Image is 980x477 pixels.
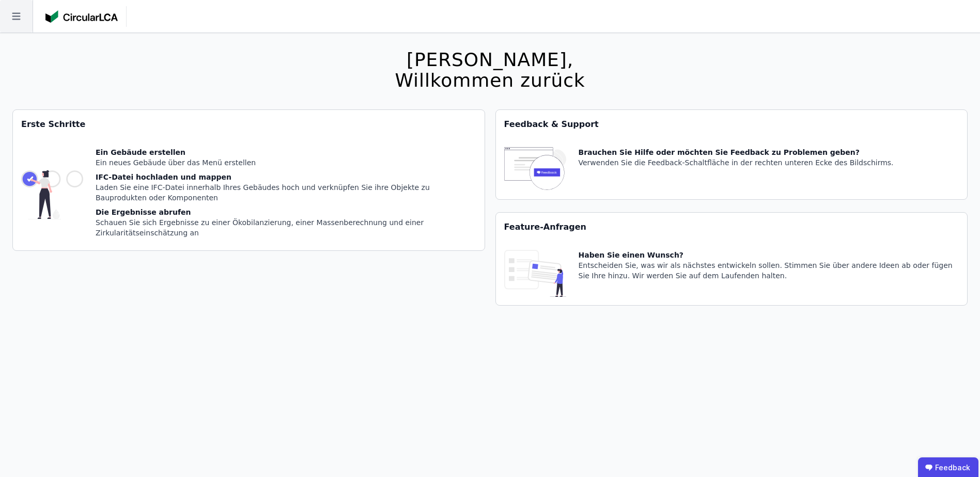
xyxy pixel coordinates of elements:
div: Feature-Anfragen [496,213,968,242]
img: getting_started_tile-DrF_GRSv.svg [21,147,83,242]
div: [PERSON_NAME], [395,50,585,70]
div: Entscheiden Sie, was wir als nächstes entwickeln sollen. Stimmen Sie über andere Ideen ab oder fü... [579,260,959,281]
img: Concular [45,10,118,23]
div: Haben Sie einen Wunsch? [579,250,959,260]
div: Ein neues Gebäude über das Menü erstellen [96,157,476,168]
div: Feedback & Support [496,110,968,139]
div: Laden Sie eine IFC-Datei innerhalb Ihres Gebäudes hoch und verknüpfen Sie ihre Objekte zu Bauprod... [96,182,476,203]
div: Brauchen Sie Hilfe oder möchten Sie Feedback zu Problemen geben? [579,147,894,157]
div: IFC-Datei hochladen und mappen [96,172,476,182]
img: feedback-icon-HCTs5lye.svg [504,147,566,191]
div: Ein Gebäude erstellen [96,147,476,157]
div: Schauen Sie sich Ergebnisse zu einer Ökobilanzierung, einer Massenberechnung und einer Zirkularit... [96,217,476,238]
img: feature_request_tile-UiXE1qGU.svg [504,250,566,297]
div: Verwenden Sie die Feedback-Schaltfläche in der rechten unteren Ecke des Bildschirms. [579,157,894,168]
div: Die Ergebnisse abrufen [96,207,476,217]
div: Willkommen zurück [395,70,585,91]
div: Erste Schritte [13,110,485,139]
